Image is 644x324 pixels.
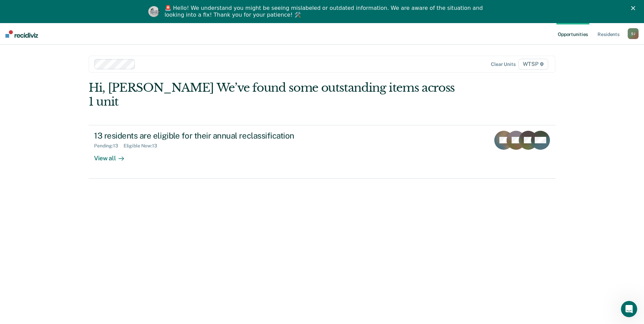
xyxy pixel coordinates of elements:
[148,6,159,17] img: Profile image for Kim
[5,30,38,38] img: Recidiviz
[124,143,163,149] div: Eligible Now : 13
[89,125,555,179] a: 13 residents are eligible for their annual reclassificationPending:13Eligible Now:13View all
[628,28,639,39] button: SJ
[518,59,548,70] span: WTSP
[89,81,462,109] div: Hi, [PERSON_NAME] We’ve found some outstanding items across 1 unit
[94,131,332,141] div: 13 residents are eligible for their annual reclassification
[556,23,589,45] a: Opportunities
[491,61,516,67] div: Clear units
[94,149,132,162] div: View all
[628,28,639,39] div: S J
[596,23,621,45] a: Residents
[94,143,124,149] div: Pending : 13
[165,5,485,18] div: 🚨 Hello! We understand you might be seeing mislabeled or outdated information. We are aware of th...
[621,301,637,317] iframe: Intercom live chat
[631,6,638,10] div: Close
